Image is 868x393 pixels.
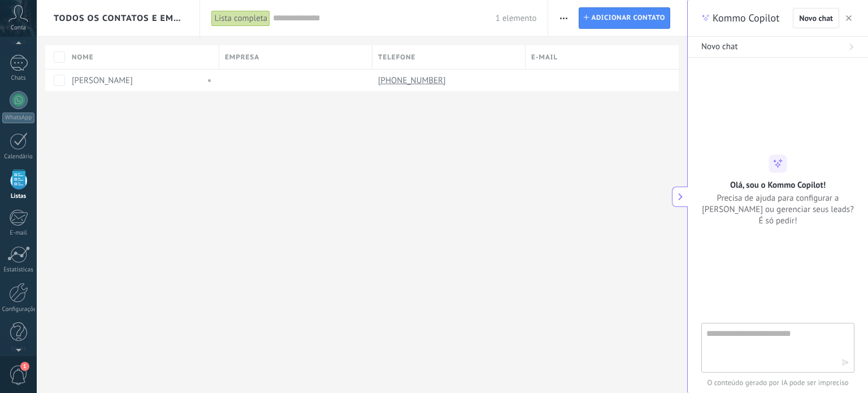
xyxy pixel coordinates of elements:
[701,377,854,388] span: O conteúdo gerado por IA pode ser impreciso
[713,11,779,25] span: Kommo Copilot
[2,230,35,237] div: E-mail
[2,153,35,161] div: Calendário
[730,179,826,190] h2: Olá, sou o Kommo Copilot!
[72,75,133,86] a: [PERSON_NAME]
[2,266,35,274] div: Estatísticas
[579,7,670,29] a: Adicionar contato
[496,13,537,24] span: 1 elemento
[555,7,572,29] button: Mais
[531,52,558,63] span: E-mail
[2,75,35,82] div: Chats
[591,8,665,28] span: Adicionar contato
[701,192,854,226] span: Precisa de ajuda para configurar a [PERSON_NAME] ou gerenciar seus leads? É só pedir!
[225,52,259,63] span: Empresa
[2,113,34,123] div: WhatsApp
[2,306,35,313] div: Configurações
[54,13,184,24] span: Todos os contatos e Empresas
[688,37,868,58] button: Novo chat
[701,41,738,53] span: Novo chat
[799,14,833,22] span: Novo chat
[793,8,839,28] button: Novo chat
[20,362,29,371] span: 1
[211,10,270,27] div: Lista completa
[72,52,94,63] span: Nome
[378,52,415,63] span: Telefone
[11,24,26,32] span: Conta
[2,193,35,200] div: Listas
[378,75,448,85] a: [PHONE_NUMBER]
